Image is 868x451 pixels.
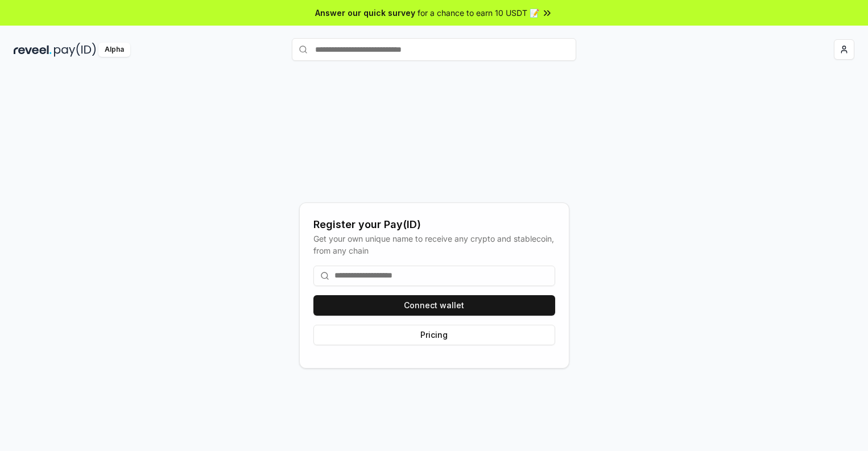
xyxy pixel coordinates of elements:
div: Register your Pay(ID) [313,217,555,233]
span: for a chance to earn 10 USDT 📝 [418,7,539,19]
span: Answer our quick survey [315,7,415,19]
img: reveel_dark [14,43,52,57]
div: Get your own unique name to receive any crypto and stablecoin, from any chain [313,233,555,256]
button: Connect wallet [313,295,555,316]
div: Alpha [98,43,130,57]
img: pay_id [54,43,96,57]
button: Pricing [313,325,555,345]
